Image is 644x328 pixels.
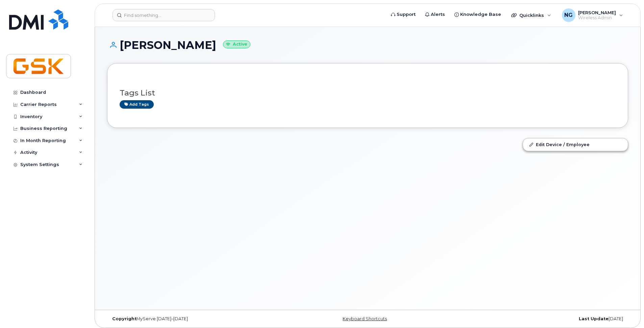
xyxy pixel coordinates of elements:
a: Add tags [120,100,154,109]
strong: Copyright [112,316,137,321]
strong: Last Update [579,316,609,321]
h1: [PERSON_NAME] [107,39,628,51]
div: [DATE] [454,316,628,322]
h3: Tags List [120,89,616,97]
a: Keyboard Shortcuts [343,316,387,321]
a: Edit Device / Employee [523,138,628,151]
small: Active [223,40,250,48]
div: MyServe [DATE]–[DATE] [107,316,281,322]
